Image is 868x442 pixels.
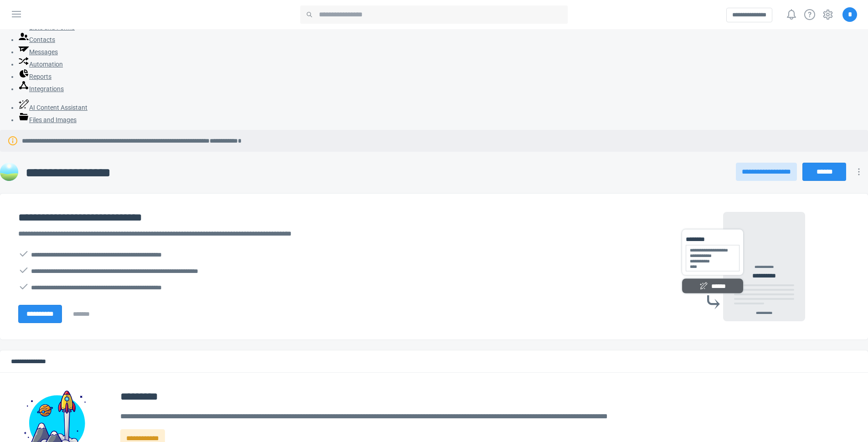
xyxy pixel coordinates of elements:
[18,61,63,68] a: Automation
[29,36,55,43] span: Contacts
[18,36,55,43] a: Contacts
[29,104,87,111] span: AI Content Assistant
[18,48,58,56] a: Messages
[18,116,77,123] a: Files and Images
[29,61,63,68] span: Automation
[29,85,64,93] span: Integrations
[29,48,58,56] span: Messages
[18,104,87,111] a: AI Content Assistant
[29,73,51,80] span: Reports
[29,116,77,123] span: Files and Images
[18,73,51,80] a: Reports
[18,85,64,93] a: Integrations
